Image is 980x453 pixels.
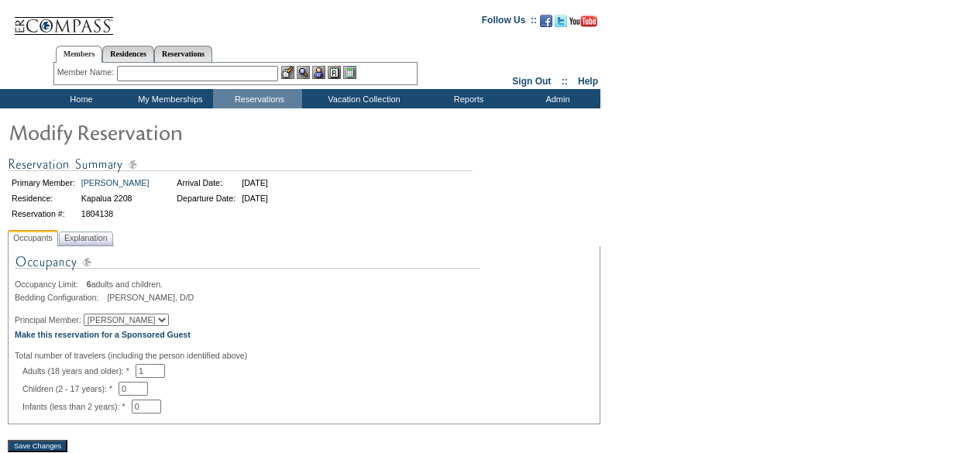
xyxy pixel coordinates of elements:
[302,89,422,108] td: Vacation Collection
[540,15,552,27] img: Become our fan on Facebook
[15,293,105,302] span: Bedding Configuration:
[511,89,600,108] td: Admin
[555,19,567,29] a: Follow us on Twitter
[343,66,356,79] img: b_calculator.gif
[35,89,124,108] td: Home
[107,293,194,302] span: [PERSON_NAME], D/D
[562,76,568,87] span: ::
[15,280,84,289] span: Occupancy Limit:
[10,230,56,246] span: Occupants
[15,330,191,339] a: Make this reservation for a Sponsored Guest
[239,191,270,205] td: [DATE]
[328,66,341,79] img: Reservations
[79,207,152,221] td: 1804138
[61,230,111,246] span: Explanation
[124,89,213,108] td: My Memberships
[281,66,294,79] img: b_edit.gif
[540,19,552,29] a: Become our fan on Facebook
[15,280,593,289] div: adults and children.
[578,76,598,87] a: Help
[9,176,77,190] td: Primary Member:
[57,66,117,79] div: Member Name:
[87,280,91,289] span: 6
[9,191,77,205] td: Residence:
[81,178,150,187] a: [PERSON_NAME]
[22,366,136,376] span: Adults (18 years and older): *
[8,440,67,452] input: Save Changes
[312,66,325,79] img: Impersonate
[174,176,238,190] td: Arrival Date:
[569,19,597,29] a: Subscribe to our YouTube Channel
[102,46,154,62] a: Residences
[555,15,567,27] img: Follow us on Twitter
[569,15,597,27] img: Subscribe to our YouTube Channel
[174,191,238,205] td: Departure Date:
[213,89,302,108] td: Reservations
[422,89,511,108] td: Reports
[22,384,119,393] span: Children (2 - 17 years): *
[13,4,114,36] img: Compass Home
[482,13,537,32] td: Follow Us ::
[22,402,132,411] span: Infants (less than 2 years): *
[15,252,480,280] img: Occupancy
[9,207,77,221] td: Reservation #:
[15,351,593,360] div: Total number of travelers (including the person identified above)
[15,315,81,324] span: Principal Member:
[56,46,103,63] a: Members
[512,76,551,87] a: Sign Out
[8,155,473,174] img: Reservation Summary
[79,191,152,205] td: Kapalua 2208
[239,176,270,190] td: [DATE]
[154,46,212,62] a: Reservations
[297,66,310,79] img: View
[8,116,318,147] img: Modify Reservation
